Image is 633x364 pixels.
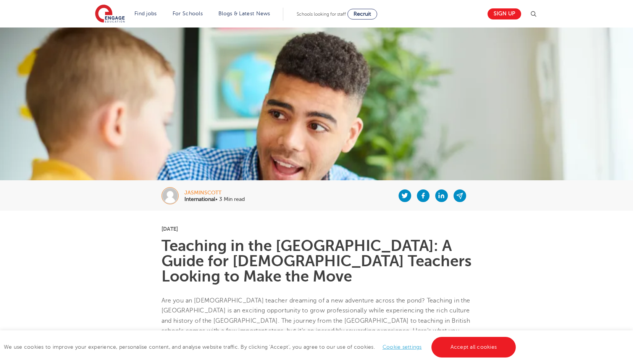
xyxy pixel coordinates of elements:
[218,11,270,16] a: Blogs & Latest News
[173,11,203,16] a: For Schools
[161,226,472,231] p: [DATE]
[488,8,521,19] a: Sign up
[431,337,516,358] a: Accept all cookies
[383,344,422,350] a: Cookie settings
[95,5,125,24] img: Engage Education
[347,9,377,19] a: Recruit
[184,197,245,202] p: • 3 Min read
[134,11,157,16] a: Find jobs
[184,196,215,202] b: International
[4,344,518,350] span: We use cookies to improve your experience, personalise content, and analyse website traffic. By c...
[161,297,470,344] span: Are you an [DEMOGRAPHIC_DATA] teacher dreaming of a new adventure across the pond? Teaching in th...
[184,190,245,196] div: jasminscott
[297,11,346,17] span: Schools looking for staff
[354,11,371,17] span: Recruit
[161,238,472,284] h1: Teaching in the [GEOGRAPHIC_DATA]: A Guide for [DEMOGRAPHIC_DATA] Teachers Looking to Make the Move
